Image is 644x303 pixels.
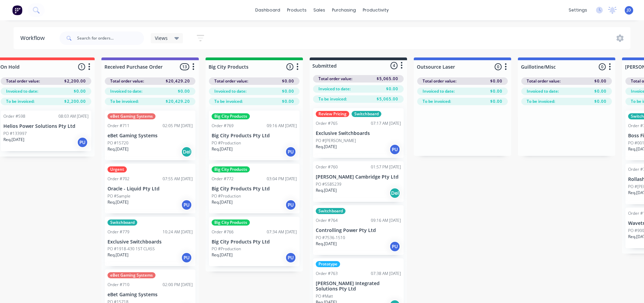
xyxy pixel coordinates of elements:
[316,164,338,170] div: Order #760
[212,199,233,205] p: Req. [DATE]
[285,252,296,263] div: PU
[108,292,193,298] p: eBet Gaming Systems
[359,5,392,15] div: productivity
[163,229,193,235] div: 10:24 AM [DATE]
[3,123,89,129] p: Helios Power Solutions Pty Ltd
[329,5,359,15] div: purchasing
[108,252,128,258] p: Req. [DATE]
[285,146,296,157] div: PU
[352,111,381,117] div: Switchboard
[163,282,193,288] div: 02:00 PM [DATE]
[318,76,352,82] span: Total order value:
[377,96,398,102] span: $5,065.00
[110,88,142,94] span: Invoiced to date:
[77,137,88,148] div: PU
[371,120,401,126] div: 07:17 AM [DATE]
[377,76,398,82] span: $5,065.00
[313,161,404,202] div: Order #76001:57 PM [DATE][PERSON_NAME] Cambridge Pty LtdPO #5585239Req.[DATE]Del
[282,98,294,104] span: $0.00
[108,133,193,139] p: eBet Gaming Systems
[108,199,128,205] p: Req. [DATE]
[108,193,130,199] p: PO #Sample
[108,246,155,252] p: PO #1918-430 1ST CLASS
[110,78,144,84] span: Total order value:
[267,176,297,182] div: 03:04 PM [DATE]
[282,78,294,84] span: $0.00
[318,96,347,102] span: To be invoiced:
[316,228,401,233] p: Controlling Power Pty Ltd
[527,98,555,104] span: To be invoiced:
[181,252,192,263] div: PU
[252,5,284,15] a: dashboard
[209,111,300,160] div: Big City ProductsOrder #76909:16 AM [DATE]Big City Products Pty LtdPO #ProductionReq.[DATE]PU
[166,98,190,104] span: $20,429.20
[163,123,193,129] div: 02:05 PM [DATE]
[316,271,338,277] div: Order #763
[594,88,606,94] span: $0.00
[212,113,250,119] div: Big City Products
[316,208,345,214] div: Switchboard
[386,86,398,92] span: $0.00
[527,88,559,94] span: Invoiced to date:
[316,261,340,267] div: Prototype
[105,217,195,266] div: SwitchboardOrder #77910:24 AM [DATE]Exclusive SwitchboardsPO #1918-430 1ST CLASSReq.[DATE]PU
[316,235,345,241] p: PO #7536-1510
[316,131,401,136] p: Exclusive Switchboards
[6,88,38,94] span: Invoiced to date:
[565,5,591,15] div: settings
[105,111,195,160] div: eBet Gaming SystemsOrder #71102:05 PM [DATE]eBet Gaming SystemsPO #15720Req.[DATE]Del
[371,164,401,170] div: 01:57 PM [DATE]
[64,78,86,84] span: $2,200.00
[212,246,241,252] p: PO #Production
[313,108,404,158] div: Review PricingSwitchboardOrder #76507:17 AM [DATE]Exclusive SwitchboardsPO #[PERSON_NAME]Req.[DAT...
[178,88,190,94] span: $0.00
[212,123,234,129] div: Order #769
[108,229,129,235] div: Order #779
[6,98,34,104] span: To be invoiced:
[20,34,48,42] div: Workflow
[212,133,297,139] p: Big City Products Pty Ltd
[212,219,250,226] div: Big City Products
[423,78,456,84] span: Total order value:
[423,88,455,94] span: Invoiced to date:
[318,86,351,92] span: Invoiced to date:
[316,217,338,224] div: Order #764
[316,144,337,150] p: Req. [DATE]
[209,164,300,213] div: Big City ProductsOrder #77203:04 PM [DATE]Big City Products Pty LtdPO #ProductionReq.[DATE]PU
[212,239,297,245] p: Big City Products Pty Ltd
[389,188,400,199] div: Del
[423,98,451,104] span: To be invoiced:
[284,5,310,15] div: products
[389,241,400,252] div: PU
[316,293,333,299] p: PO #Matt
[214,98,243,104] span: To be invoiced:
[313,205,404,255] div: SwitchboardOrder #76409:16 AM [DATE]Controlling Power Pty LtdPO #7536-1510Req.[DATE]PU
[166,78,190,84] span: $20,429.20
[212,252,233,258] p: Req. [DATE]
[490,88,502,94] span: $0.00
[316,120,338,126] div: Order #765
[108,239,193,245] p: Exclusive Switchboards
[110,98,139,104] span: To be invoiced:
[212,229,234,235] div: Order #766
[627,7,631,13] span: JD
[490,98,502,104] span: $0.00
[105,164,195,213] div: UrgentOrder #70207:55 AM [DATE]Oracle - Liquid Pty LtdPO #SampleReq.[DATE]PU
[212,186,297,192] p: Big City Products Pty Ltd
[74,88,86,94] span: $0.00
[316,241,337,247] p: Req. [DATE]
[12,5,22,15] img: Factory
[310,5,329,15] div: sales
[371,271,401,277] div: 07:38 AM [DATE]
[214,78,248,84] span: Total order value:
[212,166,250,172] div: Big City Products
[594,98,606,104] span: $0.00
[163,176,193,182] div: 07:55 AM [DATE]
[209,217,300,266] div: Big City ProductsOrder #76607:34 AM [DATE]Big City Products Pty LtdPO #ProductionReq.[DATE]PU
[285,200,296,210] div: PU
[77,31,144,45] input: Search for orders...
[108,176,129,182] div: Order #702
[155,34,168,42] span: Views
[371,217,401,224] div: 09:16 AM [DATE]
[490,78,502,84] span: $0.00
